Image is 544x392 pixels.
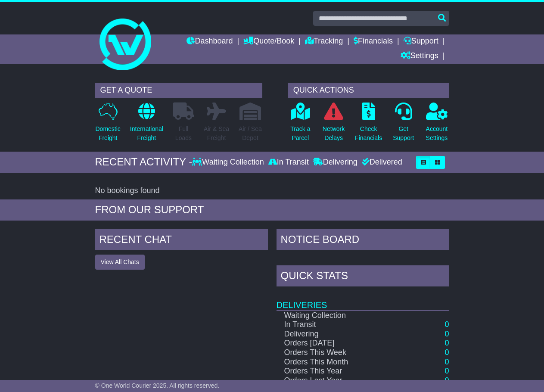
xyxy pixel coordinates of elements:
[445,330,449,338] a: 0
[204,124,229,143] p: Air & Sea Freight
[311,158,360,167] div: Delivering
[277,320,402,330] td: In Transit
[95,382,220,389] span: © One World Courier 2025. All rights reserved.
[277,265,449,289] div: Quick Stats
[277,311,402,320] td: Waiting Collection
[401,49,438,64] a: Settings
[277,376,402,386] td: Orders Last Year
[323,124,345,143] p: Network Delays
[95,204,449,216] div: FROM OUR SUPPORT
[393,124,414,143] p: Get Support
[95,186,449,196] div: No bookings found
[243,34,294,49] a: Quote/Book
[354,102,382,147] a: CheckFinancials
[290,102,311,147] a: Track aParcel
[354,34,393,49] a: Financials
[426,124,448,143] p: Account Settings
[95,255,145,270] button: View All Chats
[288,83,449,98] div: QUICK ACTIONS
[290,124,310,143] p: Track a Parcel
[277,348,402,358] td: Orders This Week
[404,34,438,49] a: Support
[277,339,402,348] td: Orders [DATE]
[305,34,343,49] a: Tracking
[445,320,449,329] a: 0
[277,289,449,311] td: Deliveries
[95,156,193,168] div: RECENT ACTIVITY -
[445,339,449,347] a: 0
[130,102,164,147] a: InternationalFreight
[360,158,402,167] div: Delivered
[266,158,311,167] div: In Transit
[322,102,345,147] a: NetworkDelays
[96,124,121,143] p: Domestic Freight
[445,376,449,385] a: 0
[392,102,414,147] a: GetSupport
[277,367,402,376] td: Orders This Year
[445,348,449,357] a: 0
[277,358,402,367] td: Orders This Month
[277,229,449,252] div: NOTICE BOARD
[192,158,266,167] div: Waiting Collection
[173,124,194,143] p: Full Loads
[445,367,449,375] a: 0
[277,330,402,339] td: Delivering
[355,124,382,143] p: Check Financials
[95,229,268,252] div: RECENT CHAT
[426,102,448,147] a: AccountSettings
[187,34,233,49] a: Dashboard
[130,124,163,143] p: International Freight
[445,358,449,366] a: 0
[95,102,121,147] a: DomesticFreight
[95,83,262,98] div: GET A QUOTE
[239,124,262,143] p: Air / Sea Depot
